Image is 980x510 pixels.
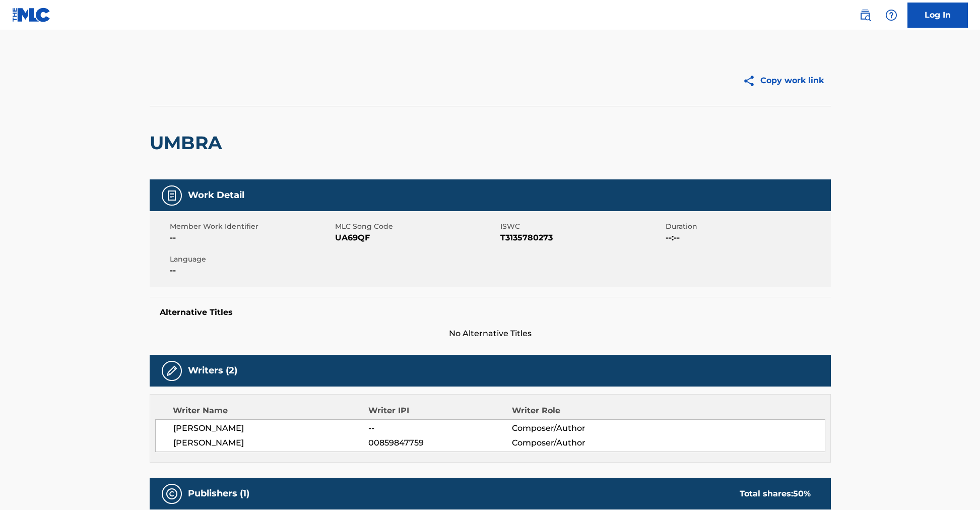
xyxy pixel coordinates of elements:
div: Writer Role [512,405,642,417]
a: Log In [907,3,968,28]
span: Duration [666,221,828,232]
span: --:-- [666,232,828,244]
img: Writers [166,365,178,377]
img: Work Detail [166,189,178,202]
img: help [885,9,897,21]
h2: UMBRA [150,132,227,154]
h5: Writers (2) [188,365,237,376]
span: [PERSON_NAME] [173,437,369,449]
span: -- [170,232,333,244]
a: Public Search [855,5,875,25]
img: Publishers [166,488,178,500]
h5: Publishers (1) [188,488,249,499]
span: Language [170,254,333,265]
div: Writer IPI [368,405,512,417]
span: -- [368,422,511,434]
button: Copy work link [736,68,831,93]
h5: Work Detail [188,189,244,201]
span: ISWC [500,221,663,232]
div: Help [881,5,901,25]
img: Copy work link [743,75,760,87]
div: Total shares: [740,488,811,500]
span: 00859847759 [368,437,511,449]
span: MLC Song Code [335,221,498,232]
span: [PERSON_NAME] [173,422,369,434]
img: search [859,9,871,21]
span: -- [170,265,333,277]
img: MLC Logo [12,8,51,22]
h5: Alternative Titles [160,307,821,317]
span: No Alternative Titles [150,328,831,340]
span: Composer/Author [512,437,642,449]
div: Writer Name [173,405,369,417]
span: 50 % [793,489,811,498]
span: Composer/Author [512,422,642,434]
span: UA69QF [335,232,498,244]
span: T3135780273 [500,232,663,244]
span: Member Work Identifier [170,221,333,232]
